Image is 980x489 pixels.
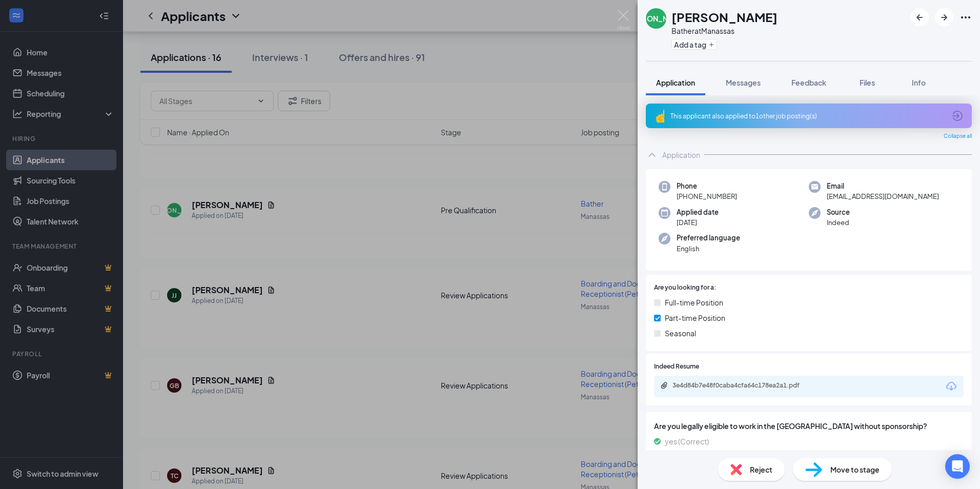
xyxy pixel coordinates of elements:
span: Email [827,181,939,191]
span: Indeed [827,217,850,228]
svg: Ellipses [959,11,972,24]
span: Move to stage [830,464,880,475]
img: 1755887412032553598.png [7,7,17,17]
svg: ArrowLeftNew [913,11,926,24]
span: Reject [750,464,772,475]
span: Phone [677,181,737,191]
span: Feedback [791,78,826,87]
span: Are you legally eligible to work in the [GEOGRAPHIC_DATA] without sponsorship? [654,420,964,432]
button: PlusAdd a tag [671,39,717,50]
div: Open Intercom Messenger [945,454,970,479]
p: Please watch this 2-minute video to review the warning signs from the recent phishing email so th... [17,123,147,164]
span: English [677,243,740,254]
div: Application [662,150,700,160]
h1: [PERSON_NAME] [671,8,778,26]
span: [DATE] [677,217,719,228]
div: This applicant also applied to 1 other job posting(s) [670,112,945,120]
p: Phishing is getting sophisticated, with red flags less apparent. Any email that is suspicious, SP... [17,47,147,88]
div: Bather at Manassas [671,26,778,36]
span: yes (Correct) [665,436,709,447]
svg: Download [945,380,957,393]
span: [EMAIL_ADDRESS][DOMAIN_NAME] [827,191,939,201]
div: [PERSON_NAME] [626,13,686,24]
span: Are you looking for a: [654,283,716,293]
span: Preferred language [677,233,740,243]
span: Full-time Position [665,297,723,308]
span: Indeed Resume [654,362,699,372]
span: Source [827,207,850,217]
div: It looks like nobody's here, so I'm closing this conversation. [8,232,156,267]
span: Files [860,78,875,87]
span: Collapse all [944,132,972,140]
svg: Plus [708,42,714,48]
span: [PHONE_NUMBER] [677,191,737,201]
img: 1755887412032553598.png [1,1,22,22]
div: 3e4d84b7e48f0caba4cfa64c178ea2a1.pdf [672,381,816,390]
svg: ArrowCircle [951,110,964,122]
svg: ChevronUp [646,149,658,161]
span: Info [912,78,926,87]
button: ArrowRight [935,8,953,27]
a: Paperclip3e4d84b7e48f0caba4cfa64c178ea2a1.pdf [660,381,826,391]
span: Messages [726,78,761,87]
span: Part-time Position [665,312,725,323]
strong: REPORTED [26,72,63,80]
div: NVA CyberSecurity [22,7,100,17]
svg: Paperclip [660,381,668,390]
button: ArrowLeftNew [910,8,929,27]
span: Applied date [677,207,719,217]
span: Application [656,78,695,87]
svg: ArrowRight [938,11,950,24]
span: Seasonal [665,328,696,339]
